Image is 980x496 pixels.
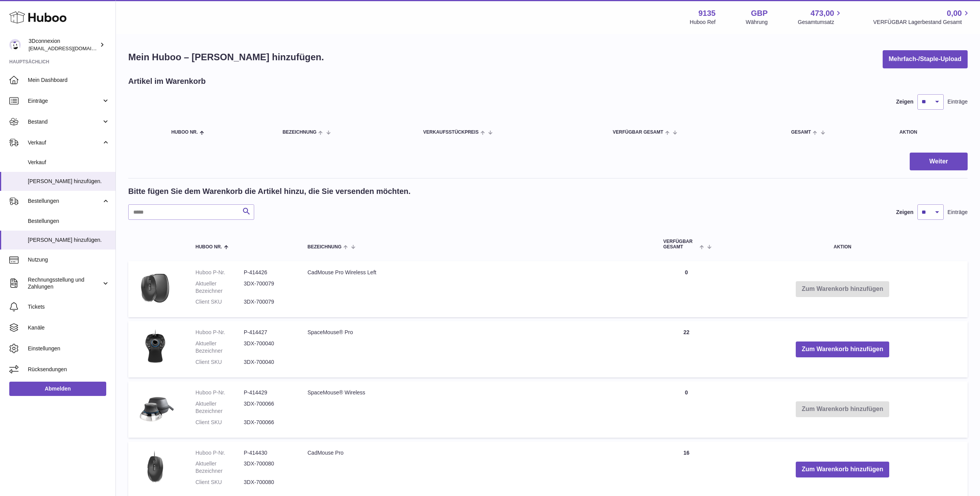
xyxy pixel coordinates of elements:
[873,19,971,26] span: VERFÜGBAR Lagerbestand Gesamt
[656,381,717,438] td: 0
[9,382,106,396] a: Abmelden
[136,269,175,307] img: CadMouse Pro Wireless Left
[28,324,110,331] span: Kanäle
[244,449,292,457] dd: P-414430
[798,8,843,26] a: 473,00 Gesamtumsatz
[136,329,175,367] img: SpaceMouse® Pro
[896,98,914,105] label: Zeigen
[300,261,656,318] td: CadMouse Pro Wireless Left
[195,479,244,486] dt: Client SKU
[171,130,198,135] span: Huboo Nr.
[9,39,21,51] img: order_eu@3dconnexion.com
[796,341,890,357] button: Zum Warenkorb hinzufügen
[690,19,716,26] div: Huboo Ref
[613,130,663,135] span: VERFÜGBAR Gesamt
[195,460,244,475] dt: Aktueller Bezeichner
[423,130,479,135] span: Verkaufsstückpreis
[947,8,962,19] span: 0,00
[28,118,102,126] span: Bestand
[195,449,244,457] dt: Huboo P-Nr.
[656,261,717,318] td: 0
[300,381,656,438] td: SpaceMouse® Wireless
[28,178,110,185] span: [PERSON_NAME] hinzufügen.
[136,449,175,488] img: CadMouse Pro
[128,186,411,197] h2: Bitte fügen Sie dem Warenkorb die Artikel hinzu, die Sie versenden möchten.
[195,269,244,276] dt: Huboo P-Nr.
[948,209,968,216] span: Einträge
[948,98,968,105] span: Einträge
[195,419,244,426] dt: Client SKU
[28,76,110,84] span: Mein Dashboard
[244,329,292,336] dd: P-414427
[883,50,968,68] button: Mehrfach-/Staple-Upload
[244,358,292,366] dd: 3DX-700040
[244,340,292,355] dd: 3DX-700040
[810,8,834,19] span: 473,00
[656,321,717,377] td: 22
[28,159,110,166] span: Verkauf
[796,462,890,477] button: Zum Warenkorb hinzufügen
[244,280,292,295] dd: 3DX-700079
[244,389,292,396] dd: P-414429
[195,329,244,336] dt: Huboo P-Nr.
[244,479,292,486] dd: 3DX-700080
[28,276,102,291] span: Rechnungsstellung und Zahlungen
[28,366,110,373] span: Rücksendungen
[195,280,244,295] dt: Aktueller Bezeichner
[29,37,98,52] div: 3Dconnexion
[28,256,110,263] span: Nutzung
[244,269,292,276] dd: P-414426
[195,298,244,306] dt: Client SKU
[195,389,244,396] dt: Huboo P-Nr.
[244,419,292,426] dd: 3DX-700066
[195,340,244,355] dt: Aktueller Bezeichner
[28,303,110,311] span: Tickets
[896,209,914,216] label: Zeigen
[244,400,292,415] dd: 3DX-700066
[28,217,110,225] span: Bestellungen
[746,19,768,26] div: Währung
[873,8,971,26] a: 0,00 VERFÜGBAR Lagerbestand Gesamt
[798,19,843,26] span: Gesamtumsatz
[28,139,102,146] span: Verkauf
[244,460,292,475] dd: 3DX-700080
[28,236,110,244] span: [PERSON_NAME] hinzufügen.
[307,245,341,250] span: Bezeichnung
[195,358,244,366] dt: Client SKU
[29,45,114,51] span: [EMAIL_ADDRESS][DOMAIN_NAME]
[717,231,968,257] th: Aktion
[698,8,716,19] strong: 9135
[282,130,316,135] span: Bezeichnung
[28,97,102,105] span: Einträge
[195,245,222,250] span: Huboo Nr.
[663,239,698,249] span: VERFÜGBAR Gesamt
[910,153,968,171] button: Weiter
[244,298,292,306] dd: 3DX-700079
[136,389,175,428] img: SpaceMouse® Wireless
[751,8,768,19] strong: GBP
[28,197,102,205] span: Bestellungen
[128,76,206,87] h2: Artikel im Warenkorb
[195,400,244,415] dt: Aktueller Bezeichner
[791,130,811,135] span: Gesamt
[128,51,324,63] h1: Mein Huboo – [PERSON_NAME] hinzufügen.
[28,345,110,352] span: Einstellungen
[899,130,960,135] div: Aktion
[300,321,656,377] td: SpaceMouse® Pro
